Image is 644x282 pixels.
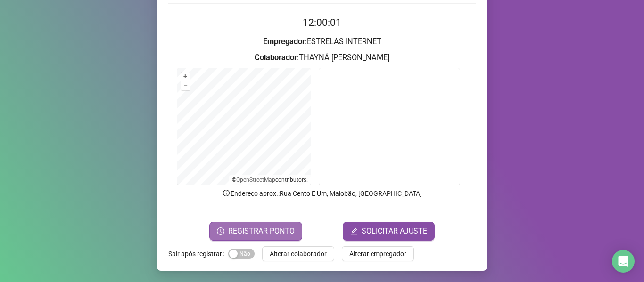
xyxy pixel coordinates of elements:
h3: : ESTRELAS INTERNET [168,36,476,48]
span: REGISTRAR PONTO [228,226,295,237]
button: Alterar empregador [342,246,414,261]
button: – [181,81,190,90]
li: © contributors. [232,177,308,183]
span: Alterar empregador [349,249,406,259]
time: 12:00:01 [303,17,341,28]
span: info-circle [222,189,231,197]
span: clock-circle [217,227,224,235]
span: SOLICITAR AJUSTE [362,226,427,237]
strong: Colaborador [255,53,297,62]
button: Alterar colaborador [262,246,334,261]
button: editSOLICITAR AJUSTE [343,222,435,241]
div: Open Intercom Messenger [612,250,635,273]
button: + [181,72,190,81]
button: REGISTRAR PONTO [209,222,302,241]
h3: : THAYNÁ [PERSON_NAME] [168,52,476,64]
p: Endereço aprox. : Rua Cento E Um, Maiobão, [GEOGRAPHIC_DATA] [168,188,476,199]
label: Sair após registrar [168,246,228,261]
span: edit [350,227,358,235]
a: OpenStreetMap [236,177,275,183]
span: Alterar colaborador [270,249,327,259]
strong: Empregador [263,37,305,46]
